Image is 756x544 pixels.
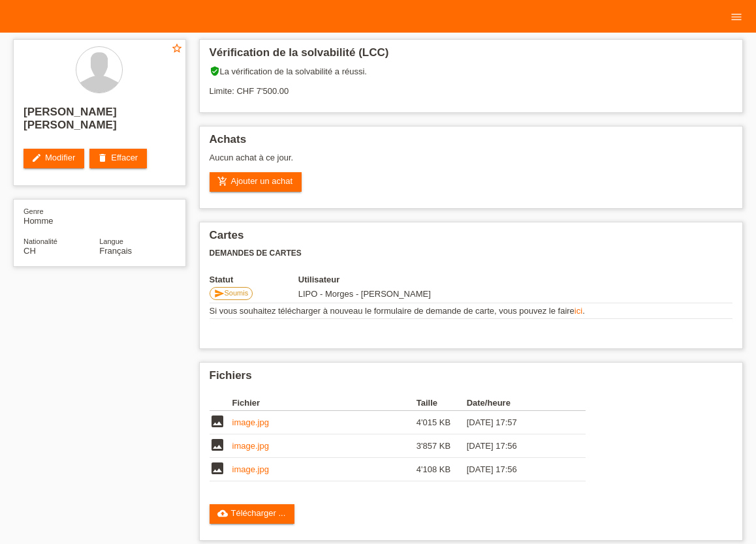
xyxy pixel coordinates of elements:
h2: Fichiers [210,369,733,389]
a: star_border [171,42,183,56]
span: 15.08.2025 [298,289,431,299]
a: editModifier [24,149,84,168]
a: ici [575,306,582,316]
a: image.jpg [232,464,269,474]
h3: Demandes de cartes [210,249,733,258]
i: verified_user [210,66,220,76]
div: Aucun achat à ce jour. [210,153,733,172]
a: image.jpg [232,441,269,451]
a: image.jpg [232,417,269,427]
span: Français [99,246,132,256]
th: Date/heure [467,395,567,411]
a: cloud_uploadTélécharger ... [210,504,295,524]
td: [DATE] 17:56 [467,458,567,481]
span: Soumis [225,289,249,297]
i: send [214,288,225,299]
a: add_shopping_cartAjouter un achat [210,172,302,192]
i: edit [31,153,42,163]
td: Si vous souhaitez télécharger à nouveau le formulaire de demande de carte, vous pouvez le faire . [210,303,733,319]
td: [DATE] 17:56 [467,434,567,458]
div: La vérification de la solvabilité a réussi. Limite: CHF 7'500.00 [210,66,733,106]
th: Utilisateur [298,275,508,284]
i: image [210,414,225,429]
td: 4'015 KB [417,411,467,434]
h2: Cartes [210,229,733,249]
h2: [PERSON_NAME] [PERSON_NAME] [24,106,176,138]
td: 4'108 KB [417,458,467,481]
a: menu [723,12,749,20]
i: image [210,461,225,476]
a: deleteEffacer [89,149,147,168]
i: image [210,437,225,453]
span: Langue [99,237,123,245]
td: 3'857 KB [417,434,467,458]
i: cloud_upload [217,508,228,519]
span: Suisse [24,246,36,256]
h2: Vérification de la solvabilité (LCC) [210,46,733,66]
i: star_border [171,42,183,54]
th: Taille [417,395,467,411]
i: menu [730,10,743,23]
i: delete [97,153,108,163]
h2: Achats [210,133,733,153]
div: Homme [24,206,99,226]
span: Nationalité [24,237,57,245]
i: add_shopping_cart [217,176,228,187]
th: Fichier [232,395,417,411]
td: [DATE] 17:57 [467,411,567,434]
span: Genre [24,207,44,215]
th: Statut [210,275,298,284]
